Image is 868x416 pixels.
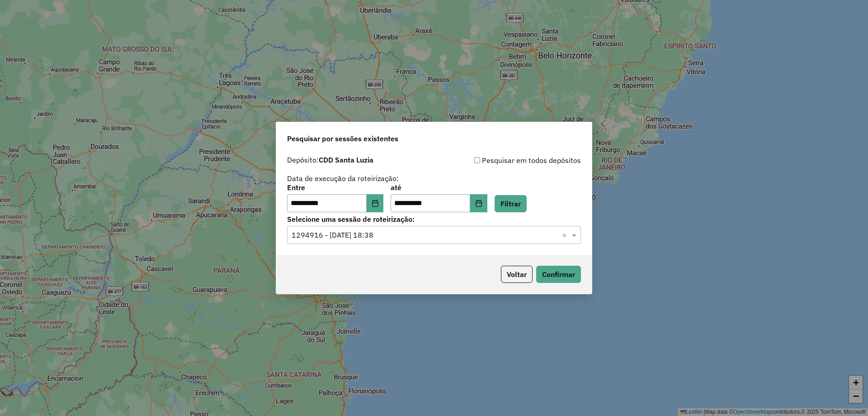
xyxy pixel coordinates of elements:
span: Pesquisar por sessões existentes [287,133,398,144]
label: Depósito: [287,154,373,165]
label: até [391,182,487,193]
button: Confirmar [536,266,581,283]
button: Filtrar [495,195,527,212]
label: Selecione uma sessão de roteirização: [287,214,581,225]
button: Voltar [501,266,533,283]
strong: CDD Santa Luzia [319,155,373,164]
button: Choose Date [470,194,487,212]
div: Pesquisar em todos depósitos [434,155,581,166]
span: Clear all [562,230,570,240]
label: Data de execução da roteirização: [287,173,399,184]
button: Choose Date [367,194,384,212]
label: Entre [287,182,383,193]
